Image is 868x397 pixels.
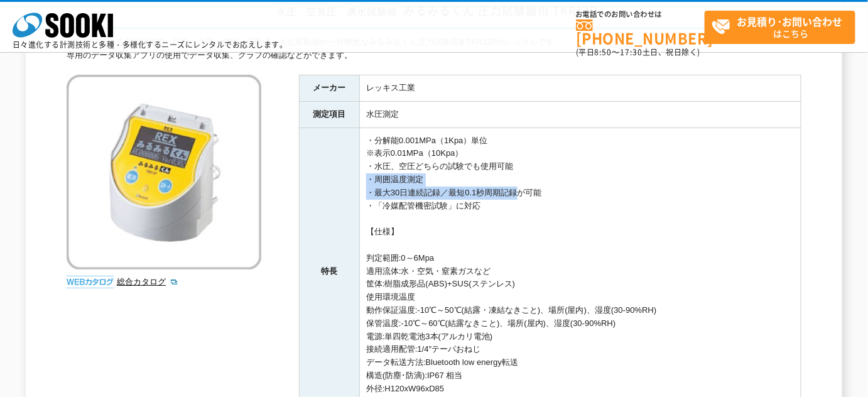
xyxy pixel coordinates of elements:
th: 測定項目 [300,101,360,128]
span: 8:50 [595,46,612,58]
th: メーカー [300,75,360,101]
span: お電話でのお問い合わせは [576,11,705,18]
span: はこちら [712,11,855,43]
td: 水圧測定 [360,101,801,128]
p: 日々進化する計測技術と多種・多様化するニーズにレンタルでお応えします。 [13,41,288,48]
img: みるみるくん 圧力試験器Ⅲ TKR12P [67,75,261,269]
td: レッキス工業 [360,75,801,101]
strong: お見積り･お問い合わせ [737,14,843,29]
img: webカタログ [67,276,114,288]
span: 17:30 [620,46,643,58]
a: 総合カタログ [117,277,178,286]
span: (平日 ～ 土日、祝日除く) [576,46,700,58]
a: お見積り･お問い合わせはこちら [705,11,855,44]
a: [PHONE_NUMBER] [576,19,705,45]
